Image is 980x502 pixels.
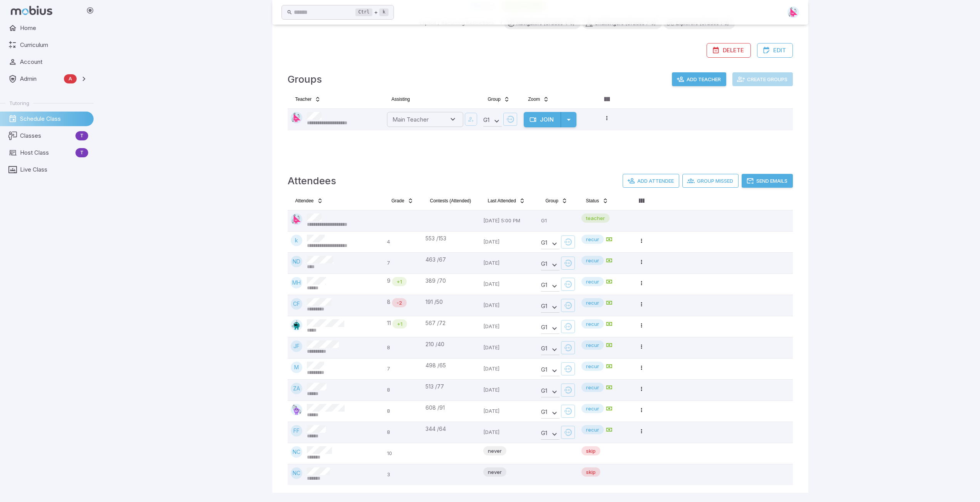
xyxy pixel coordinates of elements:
[546,198,558,204] span: Group
[387,446,419,461] p: 10
[581,426,604,434] span: recur
[295,96,312,102] span: Teacher
[483,383,535,397] p: [DATE]
[387,340,419,355] p: 8
[581,362,604,370] span: recur
[524,112,561,127] button: Join
[581,257,604,264] span: recur
[426,277,477,285] div: 389 / 70
[387,362,419,376] p: 7
[20,58,88,66] span: Account
[581,384,604,391] span: recur
[601,93,613,105] button: Column visibility
[430,198,471,204] span: Contests (Attended)
[295,198,314,204] span: Attendee
[426,425,477,433] div: 344 / 64
[291,425,302,437] div: FF
[291,235,302,246] div: k
[392,96,410,102] span: Assisting
[387,256,419,270] p: 7
[288,72,322,87] h4: Groups
[541,195,572,207] button: Group
[20,132,72,140] span: Classes
[387,93,415,105] button: Assisting
[483,319,535,334] p: [DATE]
[426,319,477,327] div: 567 / 72
[541,344,560,355] div: G 1
[288,173,336,188] h4: Attendees
[355,8,373,16] kbd: Ctrl
[581,447,600,455] span: skip
[20,41,88,49] span: Curriculum
[483,256,535,270] p: [DATE]
[426,298,477,306] div: 191 / 50
[488,198,516,204] span: Last Attended
[581,405,604,412] span: recur
[581,278,604,285] span: recur
[581,214,610,222] span: teacher
[483,425,535,440] p: [DATE]
[291,319,302,331] img: octagon.svg
[426,362,477,369] div: 498 / 65
[541,386,560,397] div: G 1
[387,425,419,440] p: 8
[524,93,554,105] button: Zoom
[483,93,514,105] button: Group
[483,468,506,476] span: never
[291,467,302,479] div: NC
[387,319,391,329] span: 11
[291,112,302,123] img: right-triangle.svg
[387,277,390,286] span: 9
[291,446,302,458] div: NC
[581,195,613,207] button: Status
[672,72,726,86] button: Add Teacher
[483,195,530,207] button: Last Attended
[392,198,404,204] span: Grade
[392,277,407,286] div: Math is above age level
[483,447,506,455] span: never
[387,383,419,397] p: 8
[787,7,799,18] img: right-triangle.svg
[483,298,535,313] p: [DATE]
[483,340,535,355] p: [DATE]
[64,75,77,83] span: A
[20,24,88,32] span: Home
[291,277,302,289] div: MH
[387,404,419,419] p: 8
[20,75,61,83] span: Admin
[291,256,302,267] div: ND
[635,195,648,207] button: Column visibility
[483,115,502,127] div: G 1
[387,195,418,207] button: Grade
[75,132,88,140] span: T
[581,468,600,476] span: skip
[392,299,407,307] span: -2
[387,298,390,307] span: 8
[291,298,302,310] div: CF
[483,213,535,228] p: [DATE] 5:00 PM
[541,259,560,270] div: G 1
[541,213,575,228] p: G1
[426,404,477,412] div: 608 / 91
[392,320,407,328] span: +1
[291,195,328,207] button: Attendee
[528,96,540,102] span: Zoom
[581,341,604,349] span: recur
[541,280,560,292] div: G 1
[355,8,389,17] div: +
[541,428,560,440] div: G 1
[682,174,739,188] button: Group Missed
[291,340,302,352] div: JF
[488,96,501,102] span: Group
[291,362,302,373] div: M
[742,174,793,188] button: Send Emails
[541,407,560,419] div: G 1
[426,235,477,242] div: 553 / 153
[291,383,302,394] div: ZA
[483,235,535,249] p: [DATE]
[392,298,407,307] div: Math is below age level
[20,148,72,157] span: Host Class
[426,340,477,348] div: 210 / 40
[541,238,560,249] div: G 1
[581,235,604,243] span: recur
